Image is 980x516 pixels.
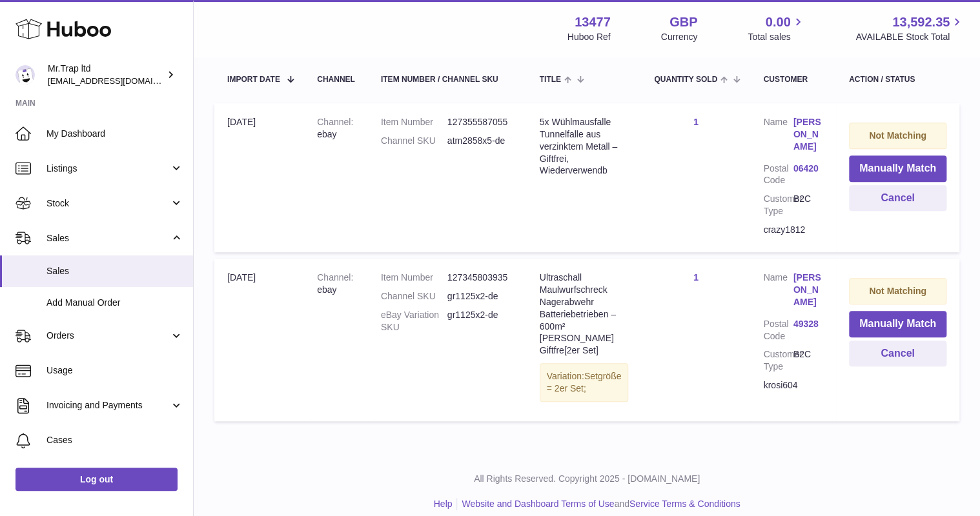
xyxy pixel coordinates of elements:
[46,163,170,175] span: Listings
[381,290,447,303] dt: Channel SKU
[763,193,793,217] dt: Customer Type
[317,116,355,141] div: ebay
[540,272,629,357] div: Ultraschall Maulwurfschreck Nagerabwehr Batteriebetrieben – 600m² [PERSON_NAME] Giftfre[2er Set]
[763,163,793,187] dt: Postal Code
[46,434,183,446] span: Cases
[447,116,514,128] dd: 127355587055
[793,193,823,217] dd: B2C
[317,272,353,283] strong: Channel
[46,265,183,277] span: Sales
[462,499,614,509] a: Website and Dashboard Terms of Use
[693,117,699,127] a: 1
[540,363,629,402] div: Variation:
[793,348,823,373] dd: B2C
[381,309,447,333] dt: eBay Variation SKU
[540,116,629,177] div: 5x Wühlmausfalle Tunnelfalle aus verzinktem Metall – Giftfrei, Wiederverwendb
[849,311,946,337] button: Manually Match
[48,63,164,87] div: Mr.Trap ltd
[763,224,822,236] div: crazy1812
[457,498,740,510] li: and
[46,364,183,377] span: Usage
[669,14,697,31] strong: GBP
[381,272,447,284] dt: Item Number
[855,31,965,43] span: AVAILABLE Stock Total
[381,75,514,84] div: Item Number / Channel SKU
[214,259,304,421] td: [DATE]
[892,14,950,31] span: 13,592.35
[793,272,823,308] a: [PERSON_NAME]
[629,499,740,509] a: Service Terms & Conditions
[693,272,699,283] a: 1
[855,14,965,43] a: 13,592.35 AVAILABLE Stock Total
[766,14,791,31] span: 0.00
[540,75,561,84] span: Title
[317,75,355,84] div: Channel
[763,318,793,342] dt: Postal Code
[763,75,822,84] div: Customer
[849,341,946,367] button: Cancel
[849,155,946,182] button: Manually Match
[204,473,970,485] p: All Rights Reserved. Copyright 2025 - [DOMAIN_NAME]
[317,272,355,296] div: ebay
[869,130,926,141] strong: Not Matching
[661,31,698,43] div: Currency
[434,499,453,509] a: Help
[763,272,793,312] dt: Name
[447,309,514,333] dd: gr1125x2-de
[763,348,793,373] dt: Customer Type
[793,318,823,330] a: 49328
[15,468,178,491] a: Log out
[567,31,611,43] div: Huboo Ref
[381,116,447,128] dt: Item Number
[46,197,170,210] span: Stock
[763,379,822,392] div: krosi604
[46,128,183,140] span: My Dashboard
[447,135,514,147] dd: atm2858x5-de
[227,75,280,84] span: Import date
[547,371,622,393] span: Setgröße = 2er Set;
[575,14,611,31] strong: 13477
[46,232,170,244] span: Sales
[748,14,805,43] a: 0.00 Total sales
[447,272,514,284] dd: 127345803935
[381,135,447,147] dt: Channel SKU
[869,286,926,296] strong: Not Matching
[763,116,793,156] dt: Name
[793,116,823,153] a: [PERSON_NAME]
[46,297,183,309] span: Add Manual Order
[849,75,946,84] div: Action / Status
[15,65,35,84] img: office@grabacz.eu
[317,117,353,127] strong: Channel
[48,75,190,86] span: [EMAIL_ADDRESS][DOMAIN_NAME]
[793,163,823,175] a: 06420
[849,185,946,212] button: Cancel
[214,103,304,252] td: [DATE]
[46,330,170,342] span: Orders
[447,290,514,303] dd: gr1125x2-de
[654,75,717,84] span: Quantity Sold
[748,31,805,43] span: Total sales
[46,399,170,412] span: Invoicing and Payments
